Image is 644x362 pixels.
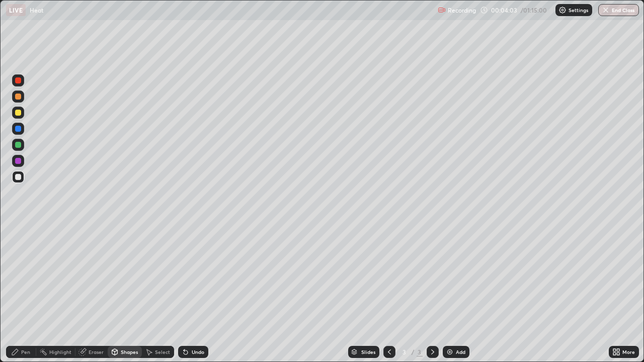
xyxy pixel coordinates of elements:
div: Shapes [121,349,138,354]
div: Select [155,349,170,354]
div: 3 [399,349,410,355]
img: class-settings-icons [558,6,567,14]
div: More [622,349,635,354]
div: / [412,349,415,355]
img: recording.375f2c34.svg [438,6,446,14]
div: 3 [417,347,423,356]
p: Recording [448,7,476,14]
img: end-class-cross [602,6,610,14]
div: Slides [361,349,375,354]
div: Eraser [89,349,104,354]
p: LIVE [9,6,23,14]
div: Undo [192,349,204,354]
p: Heat [30,6,43,14]
button: End Class [598,4,639,16]
div: Highlight [49,349,71,354]
p: Settings [569,8,588,13]
img: add-slide-button [446,348,454,356]
div: Pen [21,349,30,354]
div: Add [456,349,465,354]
